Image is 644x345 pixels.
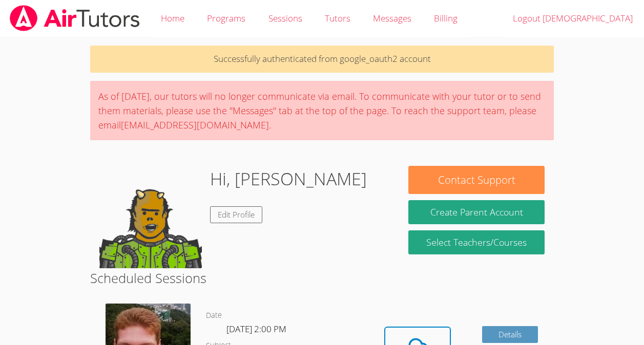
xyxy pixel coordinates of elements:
[408,200,544,224] button: Create Parent Account
[210,166,367,192] h1: Hi, [PERSON_NAME]
[206,309,222,322] dt: Date
[90,46,554,73] p: Successfully authenticated from google_oauth2 account
[90,81,554,140] div: As of [DATE], our tutors will no longer communicate via email. To communicate with your tutor or ...
[482,326,538,343] a: Details
[373,12,411,24] span: Messages
[226,323,286,335] span: [DATE] 2:00 PM
[210,206,262,223] a: Edit Profile
[408,230,544,254] a: Select Teachers/Courses
[408,166,544,194] button: Contact Support
[9,5,141,31] img: airtutors_banner-c4298cdbf04f3fff15de1276eac7730deb9818008684d7c2e4769d2f7ddbe033.png
[90,268,554,288] h2: Scheduled Sessions
[99,166,202,268] img: default.png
